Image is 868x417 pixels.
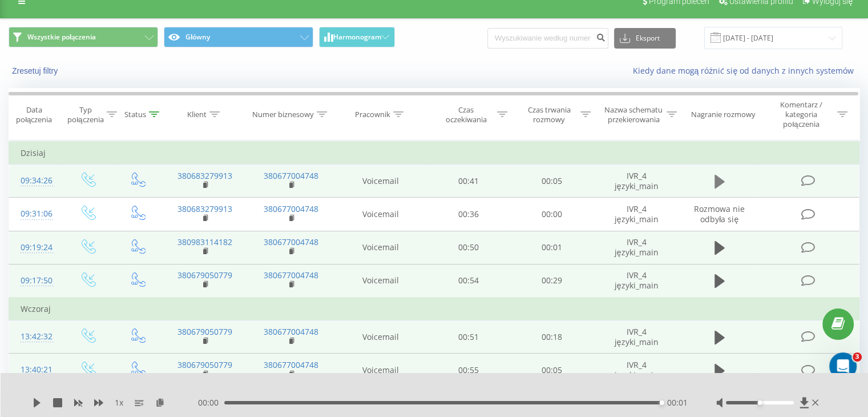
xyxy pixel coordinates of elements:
div: Czas oczekiwania [438,105,495,125]
span: Harmonogram [333,33,381,41]
div: 13:40:21 [21,359,51,381]
div: Typ połączenia [67,105,103,125]
span: 00:00 [198,397,224,408]
a: 380677004748 [264,236,318,247]
iframe: Intercom live chat [829,352,857,380]
td: IVR_4 języki_main [593,264,679,298]
td: IVR_4 języki_main [593,354,679,387]
a: 380679050779 [177,270,232,280]
div: Pracownik [355,110,390,119]
td: 00:05 [510,165,593,198]
td: 00:05 [510,354,593,387]
a: 380683279913 [177,170,232,181]
td: IVR_4 języki_main [593,165,679,198]
div: Status [124,110,146,119]
td: 00:01 [510,231,593,264]
td: Dzisiaj [9,142,859,165]
td: 00:41 [427,165,510,198]
div: Accessibility label [660,400,664,405]
a: 380679050779 [177,326,232,337]
td: Voicemail [334,354,427,387]
div: Nagranie rozmowy [691,110,756,119]
a: Kiedy dane mogą różnić się od danych z innych systemów [632,65,859,76]
div: Czas trwania rozmowy [520,105,578,125]
td: IVR_4 języki_main [593,320,679,354]
input: Wyszukiwanie według numeru [487,28,608,49]
a: 380677004748 [264,326,318,337]
td: Voicemail [334,264,427,298]
td: 00:00 [510,198,593,231]
td: 00:29 [510,264,593,298]
a: 380677004748 [264,270,318,280]
span: Rozmowa nie odbyła się [694,203,745,224]
button: Główny [164,27,313,47]
button: Harmonogram [319,27,395,47]
td: Voicemail [334,198,427,231]
td: Voicemail [334,165,427,198]
a: 380683279913 [177,203,232,214]
div: Numer biznesowy [252,110,314,119]
td: Voicemail [334,320,427,354]
td: IVR_4 języki_main [593,231,679,264]
td: Voicemail [334,231,427,264]
button: Eksport [614,28,676,49]
a: 380677004748 [264,359,318,370]
div: 09:34:26 [21,170,51,192]
div: Klient [187,110,207,119]
div: Data połączenia [9,105,59,125]
td: IVR_4 języki_main [593,198,679,231]
div: 09:19:24 [21,236,51,259]
div: 09:31:06 [21,203,51,225]
a: 380677004748 [264,170,318,181]
a: 380677004748 [264,203,318,214]
td: 00:18 [510,320,593,354]
div: Accessibility label [757,400,762,405]
td: 00:54 [427,264,510,298]
td: Wczoraj [9,298,859,320]
td: 00:51 [427,320,510,354]
button: Wszystkie połączenia [9,27,158,47]
span: 3 [853,352,862,362]
div: 09:17:50 [21,270,51,292]
span: 1 x [115,397,123,408]
a: 380679050779 [177,359,232,370]
div: 13:42:32 [21,326,51,348]
span: Wszystkie połączenia [27,33,96,42]
td: 00:50 [427,231,510,264]
button: Zresetuj filtry [9,66,63,76]
div: Komentarz / kategoria połączenia [768,100,834,129]
td: 00:55 [427,354,510,387]
td: 00:36 [427,198,510,231]
span: 00:01 [667,397,688,408]
div: Nazwa schematu przekierowania [604,105,664,125]
a: 380983114182 [177,236,232,247]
